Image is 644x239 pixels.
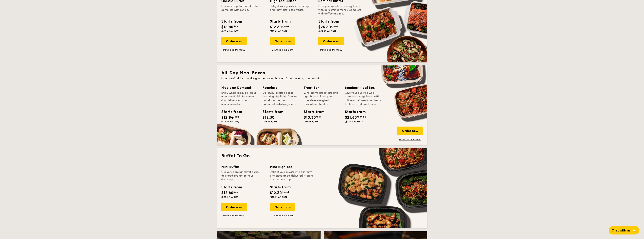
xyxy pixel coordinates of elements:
[357,115,366,118] span: /bundle
[221,120,239,123] span: ($14.00 w/ GST)
[282,25,289,28] span: /guest
[270,203,295,211] div: Order now
[345,91,382,106] div: Give your guests a well-deserved energy boost with a line-up of meals and treats for lunch and br...
[270,164,314,169] div: Mini High Tea
[262,120,280,123] span: ($13.41 w/ GST)
[304,91,340,106] div: Wholesome breakfasts and light bites to keep your attendees energised throughout the day.
[270,196,287,198] span: ($13.41 w/ GST)
[318,37,344,45] div: Order now
[221,77,423,80] div: Meals crafted for one, designed to power the world's best meetings and events.
[270,48,295,51] a: Download the menu
[270,19,290,24] div: Starts from
[221,115,233,120] span: $12.84
[397,138,423,141] a: Download the menu
[345,85,382,90] div: Seminar Meal Box
[221,25,233,29] span: $18.80
[270,191,282,195] span: $12.30
[270,184,290,190] div: Starts from
[221,164,265,169] div: Mini Buffet
[318,25,331,29] span: $25.60
[221,203,247,211] div: Order now
[345,109,362,115] div: Starts from
[221,48,247,51] a: Download the menu
[233,25,240,28] span: /guest
[270,25,282,29] span: $12.30
[345,115,357,120] span: $21.60
[233,115,239,118] span: /box
[316,115,321,118] span: /box
[632,228,636,233] span: 🦙
[318,4,362,16] div: Give your guests an energy boost with our seminar menus, complete with coffee and tea.
[318,48,344,51] a: Download the menu
[262,91,299,106] div: Carefully-crafted boxes featuring highlights from our buffet, curated for a balanced, satisfying ...
[221,30,239,33] span: ($20.49 w/ GST)
[345,120,363,123] span: ($23.54 w/ GST)
[270,37,295,45] div: Order now
[221,214,247,217] a: Download the menu
[221,184,242,190] div: Starts from
[221,4,265,16] div: Our very popular buffet dishes, complete with set-up.
[221,37,247,45] div: Order now
[318,19,339,24] div: Starts from
[270,30,287,33] span: ($13.41 w/ GST)
[221,109,238,115] div: Starts from
[304,120,321,123] span: ($11.23 w/ GST)
[221,196,239,198] span: ($20.49 w/ GST)
[221,19,242,24] div: Starts from
[221,191,233,195] span: $18.80
[304,85,340,90] div: Treat Box
[270,4,314,16] div: Delight your guests with our light and tasty bite-sized treats.
[304,109,321,115] div: Starts from
[221,153,423,159] h2: Buffet To Go
[221,70,423,76] h2: All-Day Meal Boxes
[262,85,299,90] div: Regulars
[221,91,258,106] div: Enjoy wholesome, delicious meals available for same-day delivery with no minimum order.
[270,214,295,217] a: Download the menu
[612,229,630,232] span: Chat with us
[397,127,423,135] div: Order now
[262,109,279,115] div: Starts from
[270,170,314,181] div: Delight your guests with our tasty bite-sized treats delivered straight to your doorstep.
[233,191,240,193] span: /guest
[282,191,289,193] span: /guest
[221,170,265,181] div: Our very popular buffet dishes, delivered straight to your doorstep.
[318,30,336,33] span: ($27.90 w/ GST)
[221,85,258,90] div: Meals on Demand
[262,115,275,120] span: $12.30
[304,115,316,120] span: $10.30
[609,226,639,234] button: Chat with us🦙
[331,25,338,28] span: /guest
